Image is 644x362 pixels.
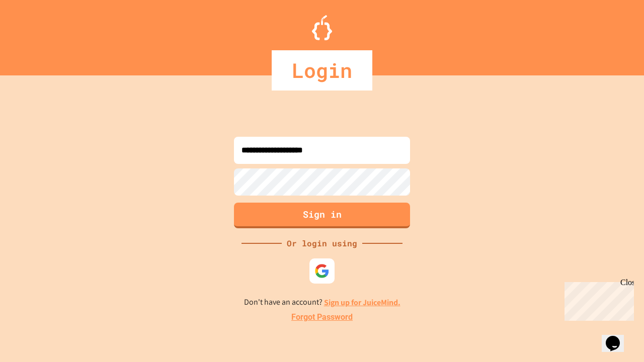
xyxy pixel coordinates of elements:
iframe: chat widget [560,278,634,321]
a: Sign up for JuiceMind. [324,297,400,308]
button: Sign in [234,203,410,228]
a: Forgot Password [291,311,353,323]
img: google-icon.svg [314,263,330,279]
p: Don't have an account? [244,296,400,309]
img: Logo.svg [312,15,332,40]
iframe: chat widget [602,322,634,352]
div: Login [272,50,372,90]
div: Or login using [282,237,362,249]
div: Chat with us now!Close [4,4,69,64]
